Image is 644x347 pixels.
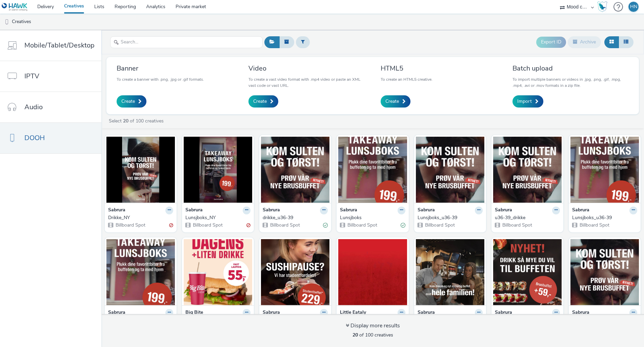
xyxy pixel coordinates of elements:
[117,95,146,108] a: Create
[495,207,512,214] strong: Sabrura
[346,322,400,330] div: Display more results
[185,214,248,221] div: Lunsjboks_NY
[246,222,250,229] div: Invalid
[512,76,629,89] p: To import multiple banners or videos in .jpg, .png, .gif, .mpg, .mp4, .avi or .mov formats in a z...
[416,239,484,305] img: Sabrura_Barn spiser gratis visual
[248,76,365,89] p: To create a vast video format with .mp4 video or paste an XML vast code or vast URL.
[572,214,637,221] a: Lunsjboks_u36-39
[263,214,325,221] div: drikke_u36-39
[338,239,407,305] img: LittleEatly Pepperoni & Cola 199kr visual
[568,36,601,48] button: Archive
[108,214,170,221] div: Drikke_NY
[495,309,512,317] strong: Sabrura
[192,222,223,228] span: Billboard Spot
[115,222,145,228] span: Billboard Spot
[512,64,629,73] h3: Batch upload
[323,222,328,229] div: Valid
[381,76,432,82] p: To create an HTML5 creative.
[108,207,125,214] strong: Sabrura
[253,98,267,105] span: Create
[401,222,405,229] div: Valid
[24,71,39,81] span: IPTV
[184,239,252,305] img: Dagens bundle_u34-36 visual
[418,207,435,214] strong: Sabrura
[570,137,639,203] img: Lunsjboks_u36-39 visual
[24,102,43,112] span: Audio
[418,214,480,221] div: Lunsjboks_u36-39
[493,239,562,305] img: Sabrura_Drikk så mye du vil visual
[338,137,407,203] img: Lunsjboks visual
[185,214,250,221] a: Lunsjboks_NY
[340,309,366,317] strong: Little Eataly
[381,95,410,108] a: Create
[495,214,560,221] a: u36-39_drikke
[619,36,633,48] button: Table
[108,309,125,317] strong: Sabrura
[263,309,280,317] strong: Sabrura
[347,222,377,228] span: Billboard Spot
[579,222,609,228] span: Billboard Spot
[121,98,135,105] span: Create
[24,133,45,143] span: DOOH
[110,36,263,48] input: Search...
[572,207,589,214] strong: Sabrura
[502,222,532,228] span: Billboard Spot
[248,95,278,108] a: Create
[123,118,128,124] strong: 20
[493,137,562,203] img: u36-39_drikke visual
[536,37,566,47] button: Export ID
[597,1,607,12] img: Hawk Academy
[117,76,204,82] p: To create a banner with .png, .jpg or .gif formats.
[495,214,557,221] div: u36-39_drikke
[597,1,610,12] a: Hawk Academy
[108,118,166,124] a: Select of 100 creatives
[108,214,173,221] a: Drikke_NY
[604,36,619,48] button: Grid
[263,207,280,214] strong: Sabrura
[353,332,393,338] span: of 100 creatives
[169,222,173,229] div: Invalid
[106,239,175,305] img: Sabrura_u36-39_Lunsjboks visual
[572,214,635,221] div: Lunsjboks_u36-39
[385,98,399,105] span: Create
[261,239,329,305] img: Sabrura_Studentkampanje visual
[570,239,639,305] img: Sabrura_Prøv vår brusbuffet visual
[517,98,532,105] span: Import
[572,309,589,317] strong: Sabrura
[185,309,203,317] strong: Big Bite
[353,332,358,338] strong: 20
[418,214,483,221] a: Lunsjboks_u36-39
[185,207,203,214] strong: Sabrura
[106,137,175,203] img: Drikke_NY visual
[340,207,357,214] strong: Sabrura
[381,64,432,73] h3: HTML5
[2,3,28,11] img: undefined Logo
[248,64,365,73] h3: Video
[340,214,405,221] a: Lunsjboks
[263,214,328,221] a: drikke_u36-39
[3,19,10,25] img: dooh
[117,64,204,73] h3: Banner
[416,137,484,203] img: Lunsjboks_u36-39 visual
[630,2,637,12] div: HN
[184,137,252,203] img: Lunsjboks_NY visual
[418,309,435,317] strong: Sabrura
[424,222,455,228] span: Billboard Spot
[340,214,402,221] div: Lunsjboks
[24,40,95,50] span: Mobile/Tablet/Desktop
[261,137,329,203] img: drikke_u36-39 visual
[512,95,543,108] a: Import
[269,222,300,228] span: Billboard Spot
